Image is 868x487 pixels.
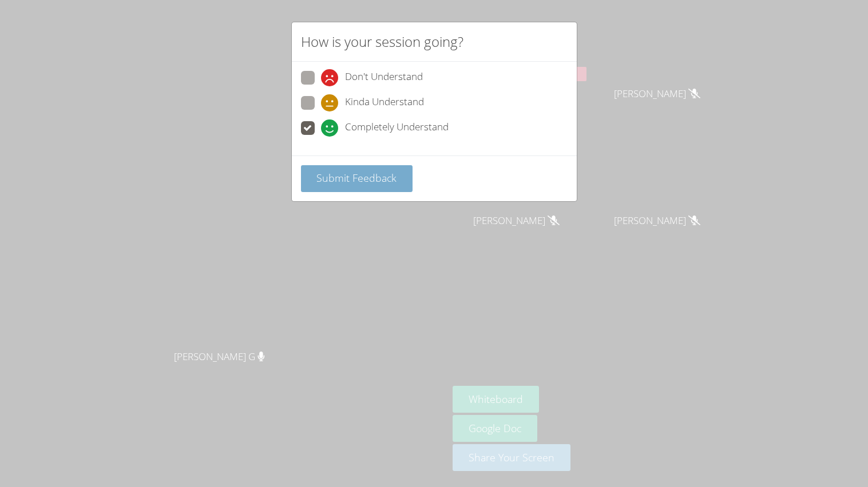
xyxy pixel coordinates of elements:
span: Don't Understand [345,69,423,86]
h2: How is your session going? [301,31,463,52]
button: Submit Feedback [301,165,413,192]
span: Completely Understand [345,119,449,137]
span: Kinda Understand [345,94,424,111]
span: Submit Feedback [316,171,397,185]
